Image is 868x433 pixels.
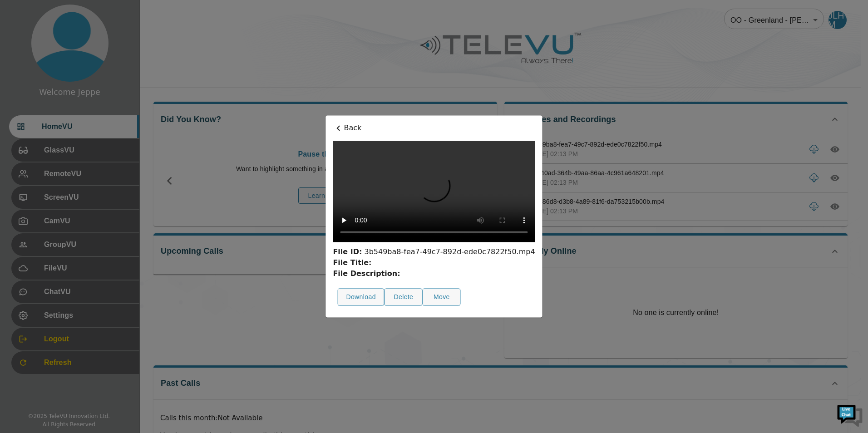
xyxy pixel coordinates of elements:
textarea: Type your message and hit 'Enter' [5,248,173,280]
div: Chat with us now [47,48,153,59]
div: Minimize live chat window [149,5,171,26]
img: d_736959983_company_1615157101543_736959983 [15,42,38,65]
strong: File Title: [333,258,371,267]
strong: File Description: [333,269,400,278]
strong: File ID: [333,247,362,256]
span: We're online! [53,114,125,206]
button: Delete [385,288,423,306]
button: Download [337,288,384,306]
p: Back [333,123,535,133]
img: Chat Widget [836,401,863,428]
button: Move [423,288,461,306]
div: 3b549ba8-fea7-49c7-892d-ede0c7822f50.mp4 [333,246,535,257]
